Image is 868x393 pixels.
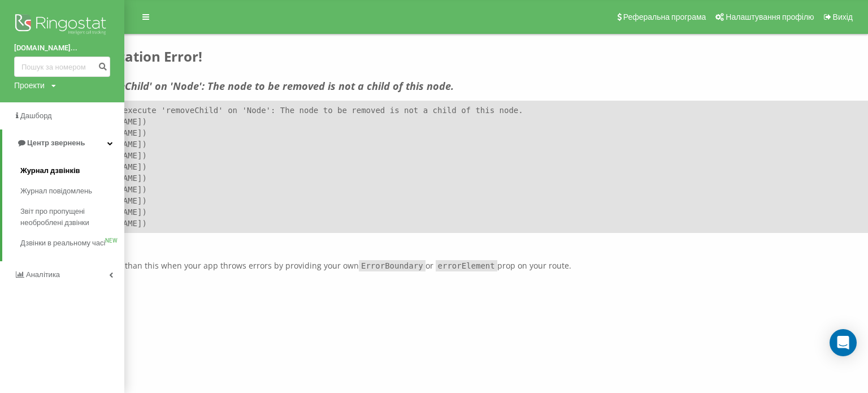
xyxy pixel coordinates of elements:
[830,329,857,356] div: Open Intercom Messenger
[20,181,124,201] a: Журнал повідомлень
[20,111,52,120] span: Дашборд
[14,80,45,91] div: Проекти
[27,139,85,147] span: Центр звернень
[623,12,706,21] span: Реферальна програма
[2,129,124,157] a: Центр звернень
[14,11,110,40] img: Ringostat logo
[20,161,124,181] a: Журнал дзвінків
[359,260,426,271] code: ErrorBoundary
[20,233,124,253] a: Дзвінки в реальному часіNEW
[726,12,814,21] span: Налаштування профілю
[14,57,110,77] input: Пошук за номером
[833,12,853,21] span: Вихід
[14,42,110,54] a: [DOMAIN_NAME]...
[436,260,497,271] code: errorElement
[20,206,119,228] span: Звіт про пропущені необроблені дзвінки
[26,270,60,279] span: Аналiтика
[20,165,80,176] span: Журнал дзвінків
[20,237,105,249] span: Дзвінки в реальному часі
[20,185,92,197] span: Журнал повідомлень
[20,201,124,233] a: Звіт про пропущені необроблені дзвінки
